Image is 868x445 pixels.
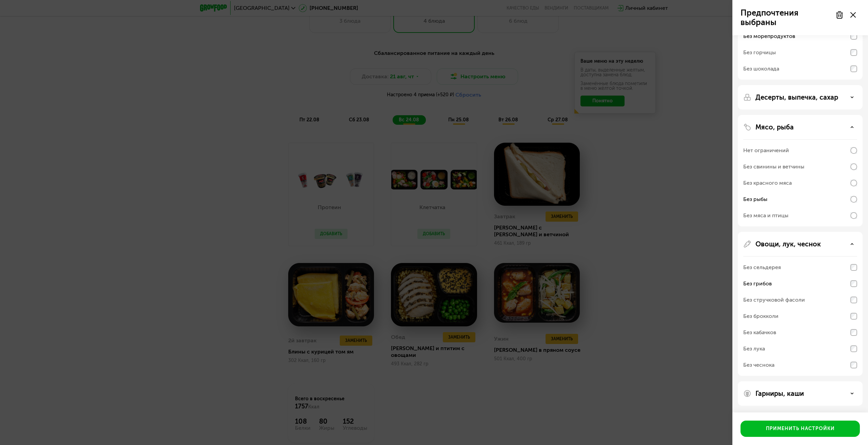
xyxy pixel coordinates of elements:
div: Без мяса и птицы [743,211,788,220]
div: Без красного мяса [743,179,792,187]
div: Без стручковой фасоли [743,296,805,304]
p: Овощи, лук, чеснок [755,240,821,248]
div: Без чеснока [743,361,774,369]
button: Применить настройки [741,421,860,437]
div: Применить настройки [766,425,835,432]
div: Без кабачков [743,328,776,337]
div: Без лука [743,345,765,353]
div: Без горчицы [743,48,776,57]
div: Без рыбы [743,195,767,203]
div: Без сельдерея [743,263,781,271]
p: Мясо, рыба [755,123,794,131]
p: Предпочтения выбраны [741,8,831,27]
p: Десерты, выпечка, сахар [755,93,838,101]
p: Гарниры, каши [755,389,804,398]
div: Без морепродуктов [743,32,795,40]
div: Без шоколада [743,65,779,73]
div: Без грибов [743,280,772,288]
div: Без свинины и ветчины [743,163,804,171]
div: Без брокколи [743,312,778,320]
div: Нет ограничений [743,146,789,155]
